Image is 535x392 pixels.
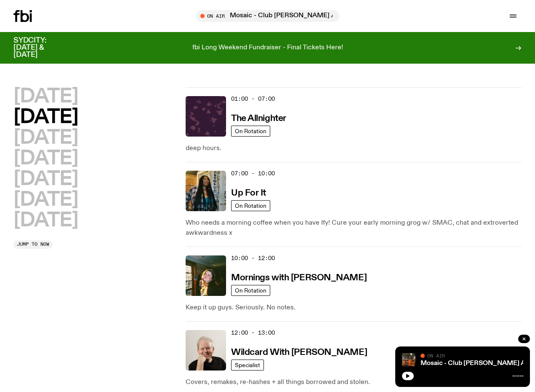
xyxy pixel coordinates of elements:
[13,191,78,209] button: [DATE]
[235,362,260,368] span: Specialist
[231,346,367,357] a: Wildcard With [PERSON_NAME]
[186,218,522,238] p: Who needs a morning coffee when you have Ify! Cure your early morning grog w/ SMAC, chat and extr...
[186,171,226,211] img: Ify - a Brown Skin girl with black braided twists, looking up to the side with her tongue stickin...
[231,189,266,198] h3: Up For It
[231,187,266,198] a: Up For It
[402,353,415,367] img: Tommy and Jono Playing at a fundraiser for Palestine
[192,44,343,52] p: fbi Long Weekend Fundraiser - Final Tickets Here!
[427,353,445,358] span: On Air
[13,240,53,249] button: Jump to now
[13,149,78,168] button: [DATE]
[231,113,286,123] a: The Allnighter
[13,87,78,106] button: [DATE]
[231,272,367,282] a: Mornings with [PERSON_NAME]
[231,274,367,282] h3: Mornings with [PERSON_NAME]
[186,255,226,296] img: Freya smiles coyly as she poses for the image.
[17,242,49,247] span: Jump to now
[231,329,275,337] span: 12:00 - 13:00
[235,202,266,209] span: On Rotation
[186,143,522,153] p: deep hours.
[231,254,275,262] span: 10:00 - 12:00
[186,377,522,387] p: Covers, remakes, re-hashes + all things borrowed and stolen.
[186,330,226,371] img: Stuart is smiling charmingly, wearing a black t-shirt against a stark white background.
[13,129,78,148] button: [DATE]
[231,285,270,296] a: On Rotation
[231,114,286,123] h3: The Allnighter
[231,360,264,371] a: Specialist
[13,108,78,127] button: [DATE]
[231,126,270,137] a: On Rotation
[235,287,266,293] span: On Rotation
[13,211,78,230] button: [DATE]
[196,10,339,22] button: On AirMosaic - Club [PERSON_NAME] Archive 001
[231,169,275,177] span: 07:00 - 10:00
[231,95,275,103] span: 01:00 - 07:00
[231,200,270,211] a: On Rotation
[13,170,78,189] button: [DATE]
[235,128,266,134] span: On Rotation
[13,37,67,59] h3: SYDCITY: [DATE] & [DATE]
[186,303,522,313] p: Keep it up guys. Seriously. No notes.
[231,348,367,357] h3: Wildcard With [PERSON_NAME]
